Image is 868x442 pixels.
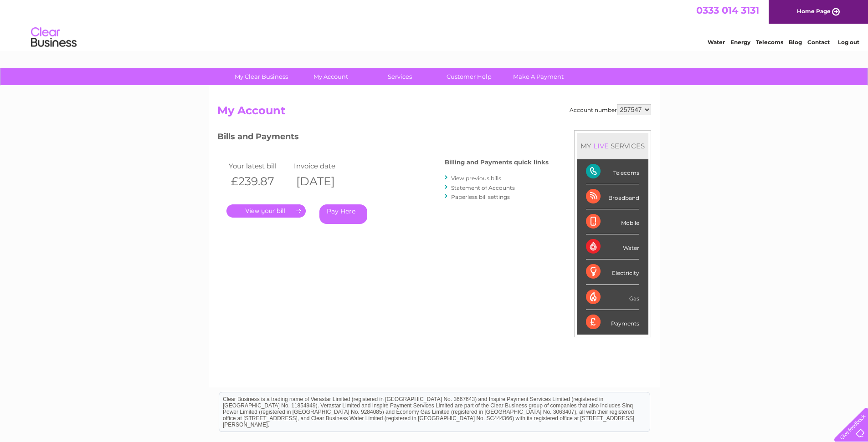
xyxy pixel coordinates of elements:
[226,160,292,172] td: Your latest bill
[838,39,859,46] a: Log out
[807,39,830,46] a: Contact
[431,68,507,85] a: Customer Help
[451,193,510,200] a: Paperless bill settings
[445,159,549,166] h4: Billing and Payments quick links
[591,142,611,150] div: LIVE
[586,234,639,259] div: Water
[217,130,549,146] h3: Bills and Payments
[789,39,802,46] a: Blog
[292,160,357,172] td: Invoice date
[586,285,639,310] div: Gas
[586,259,639,285] div: Electricity
[756,39,783,46] a: Telecoms
[570,104,651,115] div: Account number
[696,5,759,16] a: 0333 014 3131
[224,68,299,85] a: My Clear Business
[292,172,357,191] th: [DATE]
[586,159,639,184] div: Telecoms
[577,133,648,159] div: MY SERVICES
[31,24,77,51] img: logo.png
[362,68,437,85] a: Services
[586,310,639,335] div: Payments
[226,172,292,191] th: £239.87
[319,204,367,224] a: Pay Here
[730,39,750,46] a: Energy
[501,68,576,85] a: Make A Payment
[451,175,501,182] a: View previous bills
[451,184,515,191] a: Statement of Accounts
[217,104,651,122] h2: My Account
[708,39,725,46] a: Water
[226,204,306,218] a: .
[293,68,368,85] a: My Account
[586,184,639,209] div: Broadband
[219,5,650,44] div: Clear Business is a trading name of Verastar Limited (registered in [GEOGRAPHIC_DATA] No. 3667643...
[586,209,639,234] div: Mobile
